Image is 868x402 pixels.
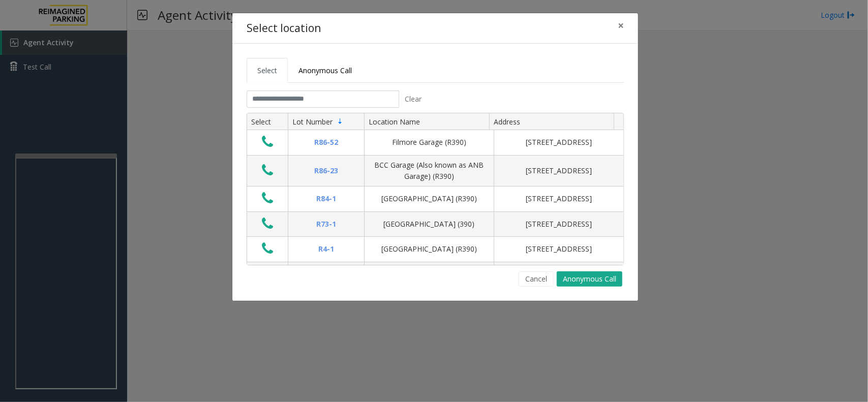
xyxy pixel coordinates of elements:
[500,243,617,255] div: [STREET_ADDRESS]
[294,165,358,176] div: R86-23
[294,243,358,255] div: R4-1
[618,18,624,33] span: ×
[247,113,623,265] div: Data table
[500,193,617,204] div: [STREET_ADDRESS]
[294,219,358,230] div: R73-1
[500,137,617,148] div: [STREET_ADDRESS]
[336,117,344,126] span: Sortable
[611,13,631,38] button: Close
[519,271,554,287] button: Cancel
[294,137,358,148] div: R86-52
[500,219,617,230] div: [STREET_ADDRESS]
[371,160,488,182] div: BCC Garage (Also known as ANB Garage) (R390)
[257,66,277,75] span: Select
[494,117,520,127] span: Address
[298,66,352,75] span: Anonymous Call
[371,193,488,204] div: [GEOGRAPHIC_DATA] (R390)
[371,219,488,230] div: [GEOGRAPHIC_DATA] (390)
[294,193,358,204] div: R84-1
[247,113,288,131] th: Select
[371,137,488,148] div: Filmore Garage (R390)
[292,117,333,127] span: Lot Number
[557,271,622,287] button: Anonymous Call
[369,117,420,127] span: Location Name
[371,243,488,255] div: [GEOGRAPHIC_DATA] (R390)
[247,20,321,37] h4: Select location
[500,165,617,176] div: [STREET_ADDRESS]
[247,58,624,83] ul: Tabs
[399,90,428,108] button: Clear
